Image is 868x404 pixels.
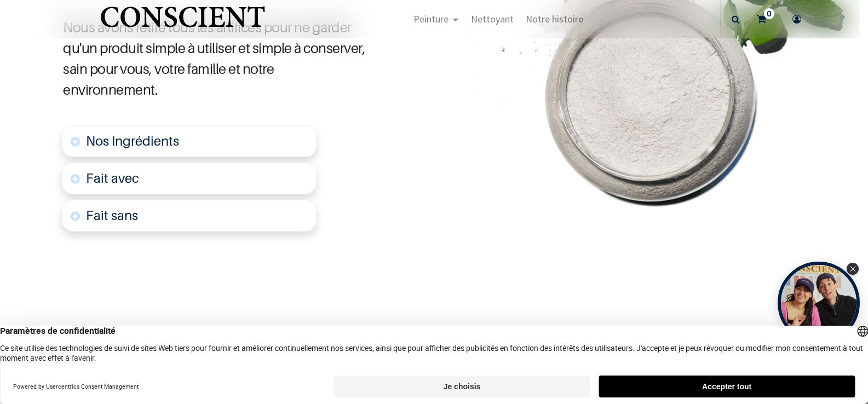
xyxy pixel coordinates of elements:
[778,262,860,344] div: Tolstoy bubble widget
[778,262,860,344] div: Open Tolstoy widget
[86,133,179,149] span: Nos Ingrédients
[471,13,514,25] span: Nettoyant
[778,262,860,344] div: Open Tolstoy
[847,263,859,275] div: Close Tolstoy widget
[9,9,42,42] button: Open chat widget
[86,170,139,186] font: Fait avec
[764,8,774,19] sup: 0
[413,13,449,25] span: Peinture
[526,13,583,25] span: Notre histoire
[86,207,138,223] font: Fait sans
